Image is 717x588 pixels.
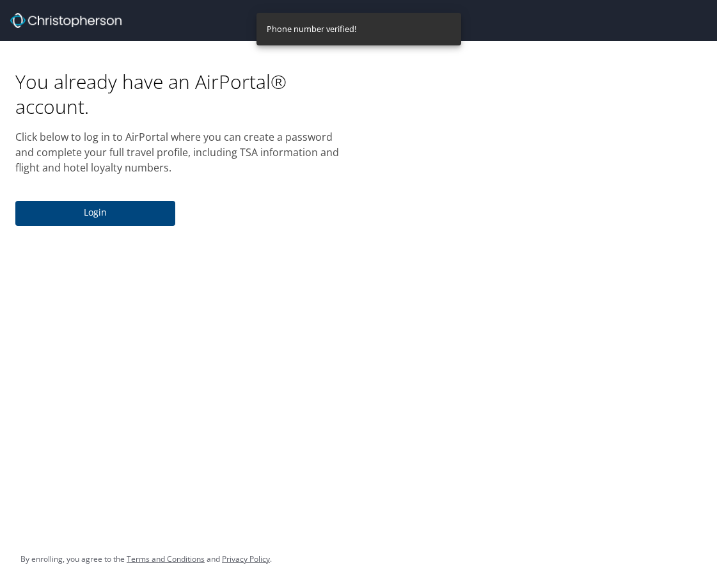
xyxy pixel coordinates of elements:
[10,13,122,28] img: cbt logo
[267,17,356,42] div: Phone number verified!
[15,201,175,226] button: Login
[26,205,165,221] span: Login
[127,553,205,564] a: Terms and Conditions
[15,129,343,175] p: Click below to log in to AirPortal where you can create a password and complete your full travel ...
[15,69,343,119] h1: You already have an AirPortal® account.
[20,543,272,575] div: By enrolling, you agree to the and .
[222,553,270,564] a: Privacy Policy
